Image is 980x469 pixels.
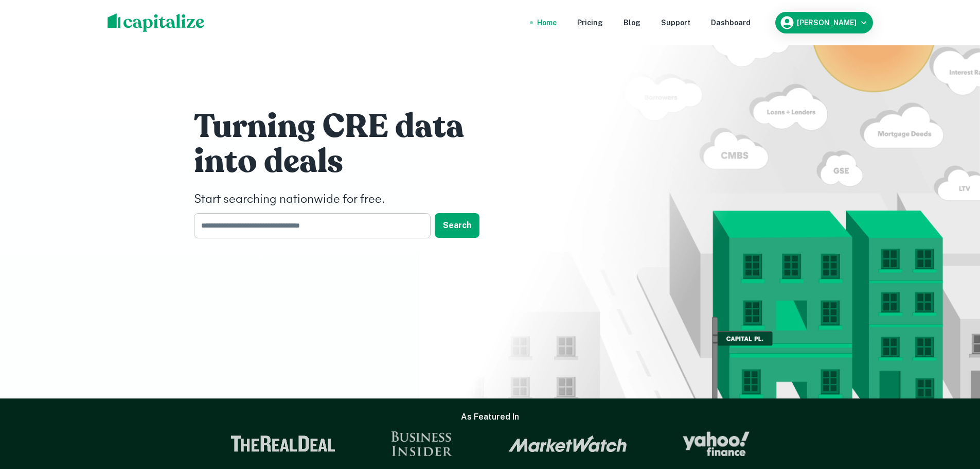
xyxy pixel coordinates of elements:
[775,12,873,33] button: [PERSON_NAME]
[623,17,640,28] a: Blog
[577,17,603,28] a: Pricing
[194,141,503,182] h1: into deals
[537,17,557,28] a: Home
[711,17,751,28] a: Dashboard
[108,13,205,32] img: capitalize-logo.png
[461,411,519,423] h6: As Featured In
[194,106,503,147] h1: Turning CRE data
[230,436,335,452] img: The Real Deal
[797,19,857,26] h6: [PERSON_NAME]
[929,387,980,436] iframe: Chat Widget
[435,213,479,238] button: Search
[194,190,503,209] h4: Start searching nationwide for free.
[661,17,690,28] a: Support
[683,431,750,456] img: Yahoo Finance
[508,435,627,453] img: Market Watch
[391,431,453,456] img: Business Insider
